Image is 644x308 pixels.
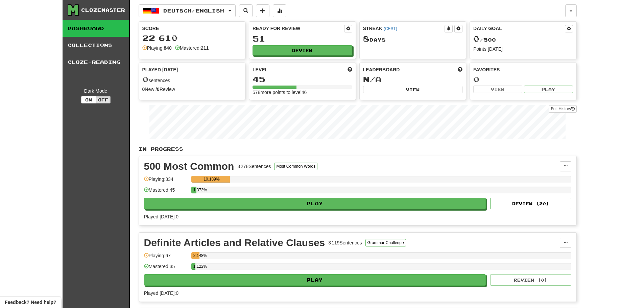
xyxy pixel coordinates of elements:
[473,37,496,43] span: / 500
[144,263,188,274] div: Mastered: 35
[96,96,111,103] button: Off
[144,274,486,286] button: Play
[164,45,171,51] strong: 840
[253,75,352,84] div: 45
[142,45,172,51] div: Playing:
[473,86,522,93] button: View
[63,54,129,71] a: Cloze-Reading
[384,26,397,31] a: (CEST)
[328,239,362,246] div: 3 119 Sentences
[473,34,480,43] span: 0
[63,37,129,54] a: Collections
[473,46,573,52] div: Points [DATE]
[193,176,230,183] div: 10.189%
[5,299,56,306] span: Open feedback widget
[363,34,463,43] div: Day s
[193,263,195,270] div: 1.122%
[142,66,178,73] span: Played [DATE]
[144,161,234,171] div: 500 Most Common
[363,86,463,93] button: View
[144,198,486,209] button: Play
[253,89,352,96] div: 578 more points to level 46
[273,4,286,17] button: More stats
[363,74,382,84] span: N/A
[193,252,199,259] div: 2.148%
[163,8,224,14] span: Deutsch / English
[175,45,209,51] div: Mastered:
[239,4,253,17] button: Search sentences
[68,88,124,94] div: Dark Mode
[490,198,571,209] button: Review (20)
[274,163,317,170] button: Most Common Words
[253,25,344,32] div: Ready for Review
[144,252,188,263] div: Playing: 67
[144,187,188,198] div: Mastered: 45
[473,75,573,84] div: 0
[139,146,577,152] p: In Progress
[157,87,160,92] strong: 0
[144,176,188,187] div: Playing: 334
[348,66,352,73] span: Score more points to level up
[363,34,369,43] span: 8
[253,45,352,55] button: Review
[201,45,209,51] strong: 211
[473,66,573,73] div: Favorites
[142,75,242,84] div: sentences
[253,34,352,43] div: 51
[63,20,129,37] a: Dashboard
[139,4,236,17] button: Deutsch/English
[473,25,565,32] div: Daily Goal
[142,25,242,32] div: Score
[363,25,445,32] div: Streak
[142,74,149,84] span: 0
[144,214,178,219] span: Played [DATE]: 0
[549,105,576,113] a: Full History
[144,238,325,248] div: Definite Articles and Relative Clauses
[363,66,400,73] span: Leaderboard
[144,290,178,296] span: Played [DATE]: 0
[256,4,269,17] button: Add sentence to collection
[81,7,125,14] div: Clozemaster
[253,66,268,73] span: Level
[81,96,96,103] button: On
[458,66,462,73] span: This week in points, UTC
[490,274,571,286] button: Review (0)
[142,87,145,92] strong: 0
[142,86,242,93] div: New / Review
[237,163,271,170] div: 3 278 Sentences
[524,86,573,93] button: Play
[193,187,196,193] div: 1.373%
[142,34,242,42] div: 22 610
[365,239,406,246] button: Grammar Challenge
